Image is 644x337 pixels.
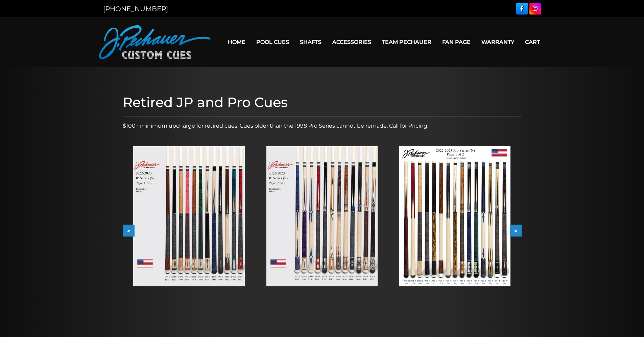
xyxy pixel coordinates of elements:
img: Pechauer Custom Cues [99,25,211,59]
button: > [510,225,522,237]
a: Cart [520,33,545,51]
div: Carousel Navigation [123,225,522,237]
p: $100+ minimum upcharge for retired cues. Cues older than the 1998 Pro Series cannot be remade. Ca... [123,122,522,130]
a: Fan Page [437,33,476,51]
a: Accessories [327,33,377,51]
a: Home [222,33,251,51]
h1: Retired JP and Pro Cues [123,94,522,110]
a: Pool Cues [251,33,294,51]
a: [PHONE_NUMBER] [103,5,168,13]
a: Team Pechauer [377,33,437,51]
button: < [123,225,135,237]
a: Shafts [294,33,327,51]
a: Warranty [476,33,520,51]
